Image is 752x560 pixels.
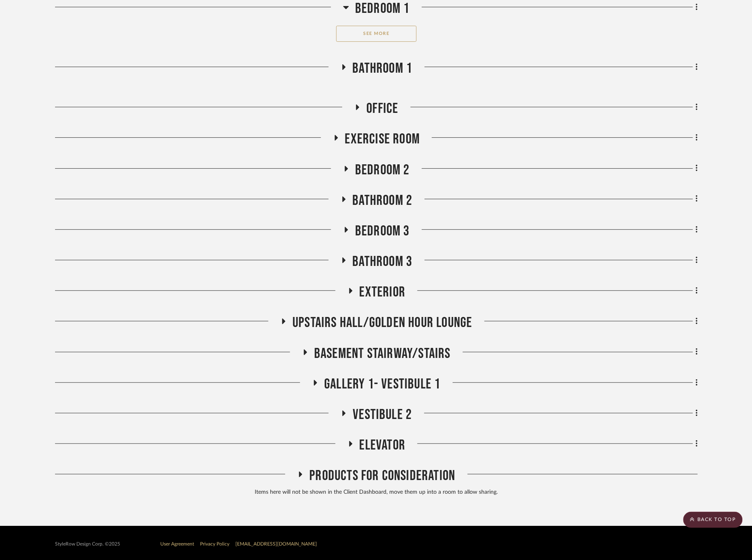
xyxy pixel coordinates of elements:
a: User Agreement [160,542,194,546]
span: Bedroom 2 [355,161,410,179]
div: Items here will not be shown in the Client Dashboard, move them up into a room to allow sharing. [55,488,698,497]
span: Vestibule 2 [353,406,412,423]
div: StyleRow Design Corp. ©2025 [55,541,120,547]
scroll-to-top-button: BACK TO TOP [683,512,743,528]
span: Bathroom 2 [353,192,413,209]
span: Upstairs Hall/Golden Hour Lounge [292,314,472,331]
span: Bedroom 3 [355,223,410,240]
span: Bathroom 1 [353,60,413,77]
span: Products For Consideration [309,467,455,484]
span: Gallery 1- Vestibule 1 [324,376,440,393]
a: [EMAIL_ADDRESS][DOMAIN_NAME] [235,542,317,546]
span: Exterior [360,284,406,301]
span: Bathroom 3 [353,253,413,270]
span: Office [366,100,398,117]
span: Exercise Room [345,131,420,148]
a: Privacy Policy [200,542,229,546]
span: Basement stairway/Stairs [314,345,451,362]
button: See More [336,26,417,42]
span: Elevator [360,437,406,454]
